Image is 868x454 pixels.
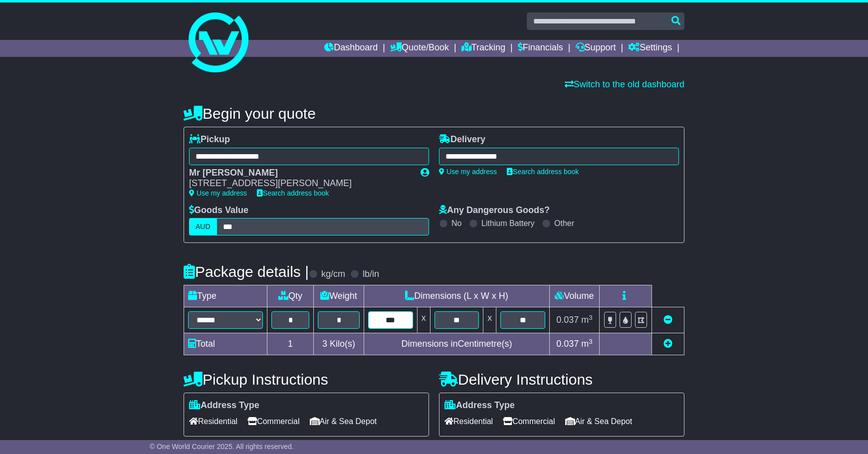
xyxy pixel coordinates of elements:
label: Other [554,219,574,228]
td: x [417,307,430,333]
div: Mr [PERSON_NAME] [189,168,411,179]
sup: 3 [589,338,593,345]
td: Dimensions in Centimetre(s) [364,333,549,355]
span: 0.037 [556,315,579,325]
span: m [581,339,593,349]
label: No [451,219,461,228]
label: Delivery [439,134,485,145]
span: Residential [189,414,237,429]
a: Search address book [507,168,579,176]
td: Type [184,285,267,307]
a: Tracking [461,40,505,57]
span: Residential [444,414,493,429]
span: Commercial [247,414,299,429]
label: Address Type [189,400,259,411]
span: m [581,315,593,325]
a: Remove this item [663,315,672,325]
span: 3 [322,339,327,349]
td: Weight [314,285,364,307]
td: 1 [267,333,314,355]
label: kg/cm [321,269,345,280]
label: AUD [189,218,217,235]
td: Volume [549,285,599,307]
a: Add new item [663,339,672,349]
a: Quote/Book [390,40,449,57]
h4: Pickup Instructions [184,371,429,388]
sup: 3 [589,314,593,321]
td: Qty [267,285,314,307]
a: Financials [518,40,563,57]
td: Total [184,333,267,355]
a: Switch to the old dashboard [565,79,684,89]
label: Any Dangerous Goods? [439,205,550,216]
label: lb/in [363,269,379,280]
td: x [483,307,496,333]
span: Air & Sea Depot [310,414,377,429]
td: Kilo(s) [314,333,364,355]
a: Support [576,40,616,57]
label: Pickup [189,134,230,145]
a: Use my address [439,168,497,176]
a: Dashboard [324,40,378,57]
td: Dimensions (L x W x H) [364,285,549,307]
span: 0.037 [556,339,579,349]
a: Settings [628,40,672,57]
h4: Delivery Instructions [439,371,684,388]
label: Lithium Battery [481,219,535,228]
a: Use my address [189,189,247,197]
h4: Begin your quote [184,105,684,122]
span: Air & Sea Depot [565,414,633,429]
label: Goods Value [189,205,248,216]
h4: Package details | [184,263,309,280]
div: [STREET_ADDRESS][PERSON_NAME] [189,178,411,189]
span: © One World Courier 2025. All rights reserved. [150,443,294,451]
label: Address Type [444,400,515,411]
a: Search address book [257,189,329,197]
span: Commercial [503,414,555,429]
